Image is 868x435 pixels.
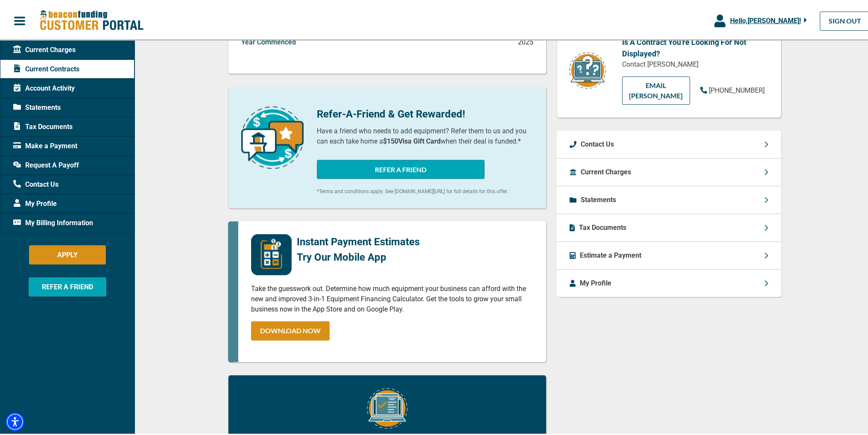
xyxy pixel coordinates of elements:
[29,244,106,263] button: APPLY
[518,35,533,46] p: 2025
[317,124,533,145] p: Have a friend who needs to add equipment? Refer them to us and you can each take home a when thei...
[13,120,73,130] span: Tax Documents
[581,193,616,203] p: Statements
[317,186,533,194] p: *Terms and conditions apply. See [DOMAIN_NAME][URL] for full details for this offer.
[13,43,76,53] span: Current Charges
[622,75,690,103] a: EMAIL [PERSON_NAME]
[581,165,631,176] p: Current Charges
[241,35,296,46] p: Year Commenced
[700,84,765,94] a: [PHONE_NUMBER]
[580,249,641,259] p: Estimate a Payment
[13,178,58,188] span: Contact Us
[251,282,533,313] p: Take the guesswork out. Determine how much equipment your business can afford with the new and im...
[251,320,330,339] a: DOWNLOAD NOW
[251,232,292,273] img: mobile-app-logo.png
[622,58,768,68] p: Contact [PERSON_NAME]
[13,197,57,207] span: My Profile
[622,35,768,58] p: Is A Contract You're Looking For Not Displayed?
[317,158,485,177] button: REFER A FRIEND
[568,50,607,88] img: contract-icon.png
[581,138,614,148] p: Contact Us
[297,248,420,263] p: Try Our Mobile App
[39,8,143,30] img: Beacon Funding Customer Portal Logo
[730,15,801,23] span: Hello, [PERSON_NAME] !
[367,386,407,427] img: Equipment Financing Online Image
[13,62,79,73] span: Current Contracts
[709,85,765,93] span: [PHONE_NUMBER]
[29,276,106,295] button: REFER A FRIEND
[6,411,24,429] div: Accessibility Menu
[13,139,77,150] span: Make a Payment
[13,82,75,92] span: Account Activity
[579,221,626,231] p: Tax Documents
[13,216,93,226] span: My Billing Information
[13,101,61,111] span: Statements
[13,159,79,169] span: Request A Payoff
[317,105,533,120] p: Refer-A-Friend & Get Rewarded!
[580,276,611,287] p: My Profile
[297,232,420,248] p: Instant Payment Estimates
[383,135,441,144] b: $150 Visa Gift Card
[241,105,304,167] img: refer-a-friend-icon.png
